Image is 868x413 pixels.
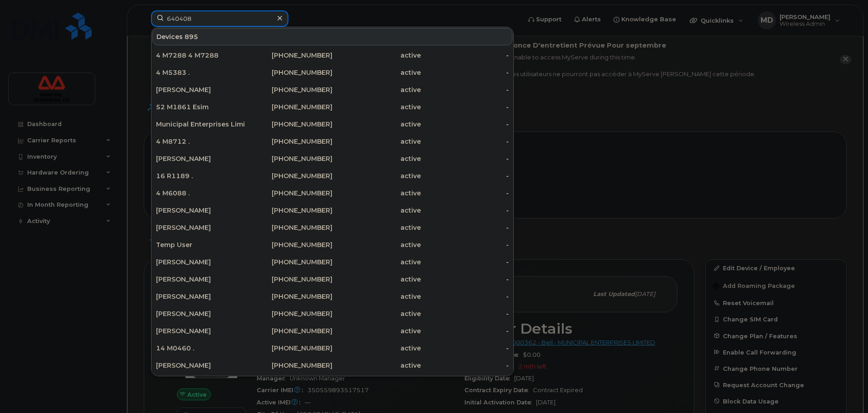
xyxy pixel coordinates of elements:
div: - [421,309,509,318]
div: - [421,120,509,129]
div: 4 M8712 . [156,137,244,146]
a: 4 M8712 .[PHONE_NUMBER]active- [152,133,512,150]
div: - [421,326,509,335]
div: [PHONE_NUMBER] [244,206,333,215]
div: [PHONE_NUMBER] [244,85,333,94]
a: 14 M0460 .[PHONE_NUMBER]active- [152,340,512,356]
div: [PHONE_NUMBER] [244,68,333,77]
div: [PHONE_NUMBER] [244,154,333,163]
div: active [332,344,421,353]
a: 52 M1861 Esim[PHONE_NUMBER]active- [152,99,512,115]
div: [PHONE_NUMBER] [244,240,333,249]
div: active [332,102,421,112]
div: - [421,292,509,301]
a: Temp User[PHONE_NUMBER]active- [152,237,512,253]
div: active [332,275,421,284]
div: [PERSON_NAME] [156,275,244,284]
div: [PHONE_NUMBER] [244,275,333,284]
div: - [421,51,509,60]
a: 4 M5383 .[PHONE_NUMBER]active- [152,64,512,81]
div: [PERSON_NAME] [156,292,244,301]
div: - [421,258,509,267]
div: active [332,258,421,267]
div: [PERSON_NAME] [156,326,244,335]
a: Municipal Enterprises Limited[PHONE_NUMBER]active- [152,116,512,132]
div: active [332,361,421,370]
a: 4 M6088 .[PHONE_NUMBER]active- [152,185,512,201]
a: [PERSON_NAME][PHONE_NUMBER]active- [152,151,512,167]
span: 895 [185,32,198,41]
div: [PHONE_NUMBER] [244,120,333,129]
a: [PERSON_NAME][PHONE_NUMBER]active- [152,219,512,236]
div: 4 M5383 . [156,68,244,77]
div: - [421,171,509,180]
div: Devices [152,28,512,45]
div: active [332,326,421,335]
div: [PERSON_NAME] [156,258,244,267]
a: [PERSON_NAME][PHONE_NUMBER]active- [152,306,512,322]
a: 4 M7288 4 M7288[PHONE_NUMBER]active- [152,47,512,63]
div: [PHONE_NUMBER] [244,309,333,318]
div: Temp User [156,240,244,249]
div: active [332,154,421,163]
div: [PHONE_NUMBER] [244,361,333,370]
a: 16 R1189 .[PHONE_NUMBER]active- [152,168,512,184]
div: [PERSON_NAME] [156,206,244,215]
div: - [421,223,509,232]
div: active [332,137,421,146]
div: active [332,68,421,77]
div: [PHONE_NUMBER] [244,344,333,353]
div: [PHONE_NUMBER] [244,326,333,335]
div: active [332,240,421,249]
div: [PERSON_NAME] [156,154,244,163]
div: [PHONE_NUMBER] [244,223,333,232]
div: - [421,189,509,198]
div: - [421,361,509,370]
div: - [421,344,509,353]
div: - [421,68,509,77]
div: - [421,102,509,112]
div: active [332,223,421,232]
div: active [332,189,421,198]
a: [PERSON_NAME][PHONE_NUMBER]active- [152,271,512,287]
div: active [332,206,421,215]
div: [PHONE_NUMBER] [244,102,333,112]
a: [PERSON_NAME][PHONE_NUMBER]active- [152,357,512,374]
div: 16 R1189 . [156,171,244,180]
div: [PERSON_NAME] [156,309,244,318]
div: [PERSON_NAME] [156,361,244,370]
div: 4 M7288 4 M7288 [156,51,244,60]
a: [PERSON_NAME][PHONE_NUMBER]active- [152,323,512,339]
a: [PERSON_NAME][PHONE_NUMBER]active- [152,202,512,219]
a: [PERSON_NAME][PHONE_NUMBER]active- [152,374,512,391]
a: [PERSON_NAME][PHONE_NUMBER]active- [152,254,512,270]
a: [PERSON_NAME][PHONE_NUMBER]active- [152,288,512,305]
div: - [421,240,509,249]
div: [PHONE_NUMBER] [244,258,333,267]
div: active [332,51,421,60]
div: [PHONE_NUMBER] [244,51,333,60]
div: active [332,85,421,94]
div: [PHONE_NUMBER] [244,292,333,301]
div: - [421,275,509,284]
div: - [421,154,509,163]
div: 14 M0460 . [156,344,244,353]
div: 52 M1861 Esim [156,102,244,112]
div: - [421,85,509,94]
div: 4 M6088 . [156,189,244,198]
div: active [332,120,421,129]
div: [PHONE_NUMBER] [244,189,333,198]
div: - [421,137,509,146]
div: [PHONE_NUMBER] [244,137,333,146]
div: Municipal Enterprises Limited [156,120,244,129]
div: - [421,206,509,215]
div: [PERSON_NAME] [156,85,244,94]
div: active [332,171,421,180]
div: active [332,292,421,301]
div: [PHONE_NUMBER] [244,171,333,180]
div: [PERSON_NAME] [156,223,244,232]
a: [PERSON_NAME][PHONE_NUMBER]active- [152,82,512,98]
div: active [332,309,421,318]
